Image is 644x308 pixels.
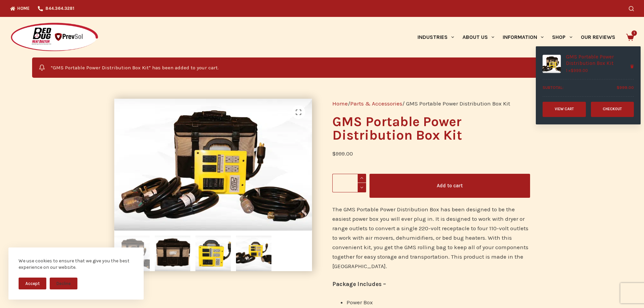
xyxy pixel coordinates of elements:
[627,62,637,71] a: Remove GMS Portable Power Distribution Box Kit from cart
[114,236,150,271] img: GMS Portable Power Distribution full kit, compare to TurtlePro Power Distribution Box and Step Do...
[332,281,386,287] b: Package Includes –
[617,85,634,90] bdi: 999.00
[332,115,530,142] h1: GMS Portable Power Distribution Box Kit
[332,206,528,269] span: The GMS Portable Power Distribution Box has been designed to be the easiest power box you will ev...
[10,22,99,52] img: Prevsol/Bed Bug Heat Doctor
[413,17,458,57] a: Industries
[591,102,634,117] a: Checkout
[543,55,561,73] img: GMS Portable Power Distribution full kit, compare to TurtlePro Power Distribution Box and Step Do...
[629,6,634,11] button: Search
[499,17,548,57] a: Information
[576,17,619,57] a: Our Reviews
[413,17,619,57] nav: Primary
[19,278,46,289] button: Accept
[332,150,353,157] bdi: 999.00
[292,105,305,119] a: View full-screen image gallery
[631,30,637,36] span: 1
[566,54,627,67] a: GMS Portable Power Distribution Box Kit
[332,174,366,192] input: Product quantity
[347,299,373,306] span: Power Box
[543,102,586,117] a: View cart
[350,100,402,107] a: Parts & Accessories
[617,85,619,90] span: $
[571,68,573,73] span: $
[50,278,77,289] button: Decline
[548,17,576,57] a: Shop
[543,85,564,91] strong: Subtotal:
[332,99,530,108] nav: Breadcrumb
[5,3,26,23] button: Open LiveChat chat widget
[19,258,134,271] div: We use cookies to ensure that we give you the best experience on our website.
[155,236,190,271] img: GMS Portable Power Distribution Kit rolling bag
[32,57,612,78] div: “GMS Portable Power Distribution Box Kit” has been added to your cart.
[332,100,348,107] a: Home
[332,150,336,157] span: $
[458,17,498,57] a: About Us
[566,68,588,73] span: 1 ×
[236,236,271,271] img: GMS Portable Power Distribution box with old and new range and dryer adapter cords
[571,68,588,73] bdi: 999.00
[195,236,231,271] img: GMS Portable Power Distribution Box for converting 220-volt receptacle to four 110-volt outlets
[369,174,530,198] button: Add to cart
